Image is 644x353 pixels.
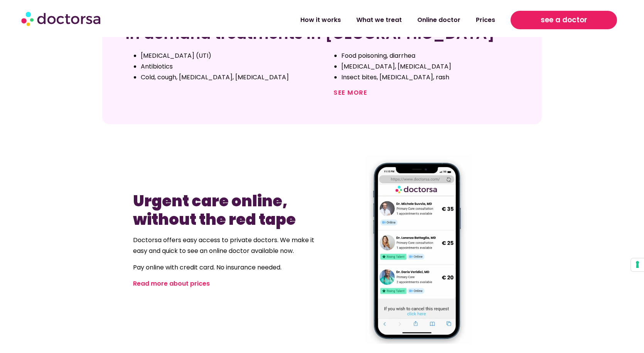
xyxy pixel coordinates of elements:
[349,11,410,29] a: What we treat
[341,72,519,83] li: Insect bites, [MEDICAL_DATA], rash
[341,50,519,61] li: Food poisoning, diarrhea
[341,61,519,72] li: [MEDICAL_DATA], [MEDICAL_DATA]
[133,279,210,288] a: Read more about prices
[125,24,519,43] h2: In demand treatments in [GEOGRAPHIC_DATA]
[468,11,503,29] a: Prices
[293,11,349,29] a: How it works
[168,11,503,29] nav: Menu
[631,258,644,271] button: Your consent preferences for tracking technologies
[541,14,587,26] span: see a doctor
[133,190,296,230] b: Urgent care online, without the red tape
[334,88,367,97] a: See more
[511,11,617,29] a: see a doctor
[141,72,318,83] li: Cold, cough, [MEDICAL_DATA], [MEDICAL_DATA]
[141,61,318,72] li: Antibiotics
[410,11,468,29] a: Online doctor
[133,262,318,273] p: Pay online with credit card. No insurance needed.
[133,235,318,256] p: Doctorsa offers easy access to private doctors. We make it easy and quick to see an online doctor...
[141,50,318,61] li: [MEDICAL_DATA] (UTI)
